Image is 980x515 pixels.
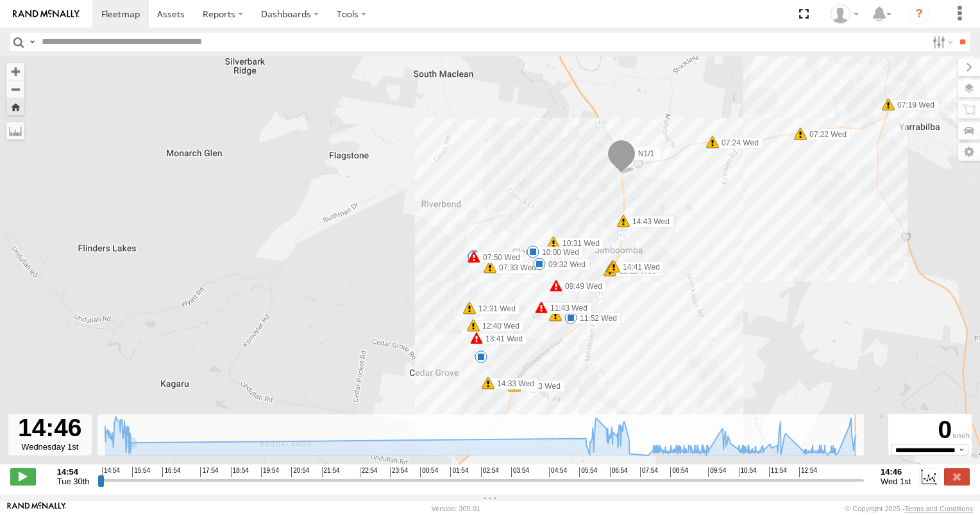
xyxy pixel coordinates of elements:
[481,467,499,477] span: 02:54
[638,149,654,158] span: N1/1
[579,467,597,477] span: 05:54
[826,4,863,24] div: Alex Bates
[6,122,24,140] label: Measure
[623,216,673,227] label: 14:43 Wed
[739,467,757,477] span: 10:54
[13,10,80,19] img: rand-logo.svg
[890,416,970,445] div: 0
[420,467,438,477] span: 00:54
[713,137,763,149] label: 07:24 Wed
[231,467,249,477] span: 18:54
[571,313,621,324] label: 11:52 Wed
[514,380,564,392] label: 12:23 Wed
[549,309,562,322] div: 6
[670,467,688,477] span: 08:54
[553,238,604,249] label: 10:31 Wed
[132,467,150,477] span: 15:54
[162,467,180,477] span: 16:54
[102,467,120,477] span: 14:54
[6,98,24,115] button: Zoom Home
[539,259,589,270] label: 09:32 Wed
[200,467,218,477] span: 17:54
[549,467,567,477] span: 04:54
[541,302,591,314] label: 11:43 Wed
[556,281,606,292] label: 09:49 Wed
[881,477,911,486] span: Wed 1st Oct 2025
[881,467,911,477] strong: 14:46
[927,33,955,51] label: Search Filter Options
[27,33,37,51] label: Search Query
[533,247,583,258] label: 10:00 Wed
[610,467,628,477] span: 06:54
[799,467,817,477] span: 12:54
[432,505,480,512] div: Version: 309.01
[477,333,527,345] label: 13:41 Wed
[469,303,520,315] label: 12:31 Wed
[6,63,24,80] button: Zoom in
[291,467,309,477] span: 20:54
[475,350,487,363] div: 7
[905,505,973,512] a: Terms and Conditions
[322,467,340,477] span: 21:54
[57,477,90,486] span: Tue 30th Sep 2025
[888,99,938,111] label: 07:19 Wed
[390,467,408,477] span: 23:54
[769,467,787,477] span: 11:54
[640,467,658,477] span: 07:54
[800,129,850,140] label: 07:22 Wed
[474,252,524,263] label: 07:50 Wed
[909,4,929,24] i: ?
[473,320,523,332] label: 12:40 Wed
[944,468,970,485] label: Close
[450,467,468,477] span: 01:54
[488,378,538,389] label: 14:33 Wed
[708,467,726,477] span: 09:54
[958,143,980,161] label: Map Settings
[845,505,973,512] div: © Copyright 2025 -
[10,468,36,485] label: Play/Stop
[57,467,90,477] strong: 14:54
[511,467,529,477] span: 03:54
[614,261,664,273] label: 14:41 Wed
[7,502,66,515] a: Visit our Website
[261,467,279,477] span: 19:54
[360,467,378,477] span: 22:54
[490,262,540,274] label: 07:33 Wed
[6,80,24,98] button: Zoom out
